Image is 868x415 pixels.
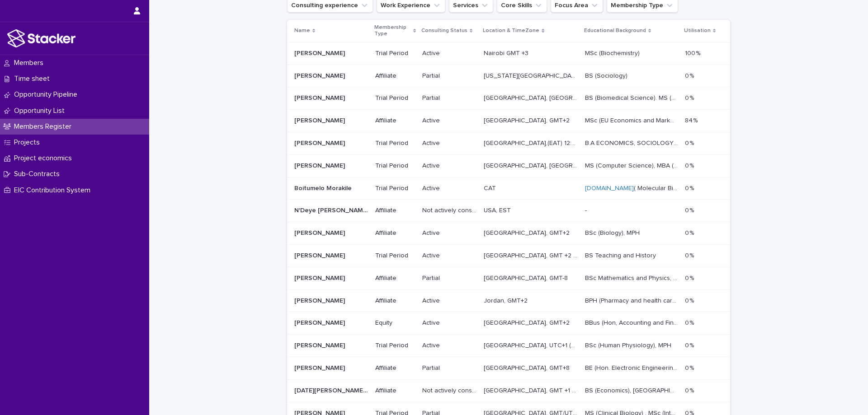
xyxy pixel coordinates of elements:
img: stacker-logo-white.png [7,29,75,47]
p: 0 % [685,138,696,147]
p: Equity [375,319,415,327]
p: Affiliate [375,117,415,125]
p: USA, EST [484,205,513,214]
p: MSc (Biochemistry) [585,48,642,57]
p: ( Molecular Biology) [585,183,679,192]
p: BS (Sociology) [585,70,629,80]
p: Trial Period [375,140,415,147]
p: 0 % [685,205,696,214]
p: [GEOGRAPHIC_DATA], GMT +1 (CET) [484,385,579,395]
p: Partial [422,70,442,80]
p: Project economics [10,154,79,163]
p: Affiliate [375,72,415,80]
p: [GEOGRAPHIC_DATA], GMT-8 [484,273,570,282]
tr: [DATE][PERSON_NAME] [PERSON_NAME][DATE][PERSON_NAME] [PERSON_NAME] AffiliateNot actively consulti... [287,379,730,402]
tr: [PERSON_NAME][PERSON_NAME] Trial PeriodActiveActive [GEOGRAPHIC_DATA], [GEOGRAPHIC_DATA] - GMT -5... [287,154,730,177]
p: 0 % [685,228,696,237]
p: Consulting Status [421,26,467,36]
p: Active [422,250,442,260]
p: Jordan, GMT+2 [484,295,529,305]
p: [PERSON_NAME] [294,273,347,282]
p: Time sheet [10,75,57,83]
p: Educational Background [584,26,646,36]
p: B.A ECONOMICS, SOCIOLOGY AND PSYCHOLOGY [585,138,679,147]
p: BSc Mathematics and Physics; MSc Physics [585,273,679,282]
p: Active [422,317,442,327]
p: [PERSON_NAME] [294,228,347,237]
p: 0 % [685,317,696,327]
p: [PERSON_NAME] [294,250,347,260]
p: Active [422,295,442,305]
p: Opportunity List [10,107,72,115]
p: Location & TimeZone [483,26,539,36]
p: Projects [10,138,47,147]
p: [GEOGRAPHIC_DATA], GMT+2 [484,317,571,327]
p: Not actively consulting with EIC [422,205,478,214]
p: Active [422,138,442,147]
p: Active [422,228,442,237]
p: [PERSON_NAME] [294,363,347,372]
p: Trial Period [375,162,415,170]
p: Utilisation [684,26,711,36]
p: Sub-Contracts [10,170,67,178]
p: Trial Period [375,252,415,260]
p: Boitumelo Morakile [294,183,354,192]
p: BS Teaching and History [585,250,658,260]
p: [PERSON_NAME] [294,317,347,327]
p: MSc (EU Economics and Market Regulation), BSc (Economics & International Business) [585,115,679,125]
p: OSCAR SHITIABAYI [294,138,347,147]
p: BS (Economics), MA (Development Studies - Economics of development) [585,385,679,395]
p: [PERSON_NAME] [294,93,347,102]
p: [PERSON_NAME] [294,115,347,125]
p: [GEOGRAPHIC_DATA], GMT+2 [484,228,571,237]
p: 0 % [685,183,696,192]
tr: [PERSON_NAME][PERSON_NAME] Trial PeriodActiveActive [GEOGRAPHIC_DATA],(EAT) 12:13PM[GEOGRAPHIC_DA... [287,132,730,154]
p: Trial Period [375,185,415,192]
p: 100 % [685,48,702,57]
p: Affiliate [375,297,415,305]
p: Affiliate [375,207,415,214]
p: 0 % [685,160,696,170]
p: 0 % [685,70,696,80]
p: Trial Period [375,94,415,102]
tr: [PERSON_NAME][PERSON_NAME] Trial PeriodPartialPartial [GEOGRAPHIC_DATA], [GEOGRAPHIC_DATA] Time, ... [287,87,730,110]
p: 0 % [685,385,696,395]
p: [PERSON_NAME] [294,48,347,57]
p: Affiliate [375,275,415,282]
p: 0 % [685,93,696,102]
p: Partial [422,273,442,282]
p: Members [10,59,51,67]
p: N'Deye Rosalie Niang [294,205,370,214]
p: CAT [484,183,498,192]
p: BE (Hon. Electronic Engineering), MBA [585,363,679,372]
tr: [PERSON_NAME][PERSON_NAME] AffiliateActiveActive [GEOGRAPHIC_DATA], GMT+2[GEOGRAPHIC_DATA], GMT+2... [287,110,730,132]
p: 0 % [685,250,696,260]
p: Active [422,183,442,192]
tr: Boitumelo MorakileBoitumelo Morakile Trial PeriodActiveActive CATCAT [DOMAIN_NAME]( Molecular Bio... [287,177,730,200]
p: Not actively consulting with EIC [422,385,478,395]
p: Opportunity Pipeline [10,90,85,99]
p: BSc (Biology), MPH [585,228,642,237]
p: Nairobi GMT +3 [484,48,530,57]
p: BSc (Human Physiology), MPH [585,340,673,350]
tr: [PERSON_NAME][PERSON_NAME] AffiliatePartialPartial [US_STATE][GEOGRAPHIC_DATA], GMT-5[US_STATE][G... [287,65,730,87]
p: [PERSON_NAME] [294,295,347,305]
p: [PERSON_NAME] [294,340,347,350]
p: MS (Computer Science), MBA (Finance & Leadership), Global Innovation Leadership (UPEACE) [585,160,679,170]
p: Partial [422,93,442,102]
p: Affiliate [375,364,415,372]
a: [DOMAIN_NAME] [585,185,634,191]
p: Membership Type [374,23,411,39]
p: 0 % [685,295,696,305]
p: [PERSON_NAME] [294,70,347,80]
p: - [585,205,589,214]
p: Affiliate [375,229,415,237]
p: [GEOGRAPHIC_DATA], UTC+1 (WAT) [484,340,579,350]
tr: [PERSON_NAME][PERSON_NAME] Trial PeriodActiveActive [GEOGRAPHIC_DATA], UTC+1 (WAT)[GEOGRAPHIC_DAT... [287,335,730,357]
p: [GEOGRAPHIC_DATA], GMT +2 (CET/CEST) [484,250,579,260]
p: [GEOGRAPHIC_DATA], [GEOGRAPHIC_DATA] Time, GMT +3 [484,93,579,102]
p: Active [422,115,442,125]
tr: [PERSON_NAME][PERSON_NAME] AffiliateActiveActive [GEOGRAPHIC_DATA], GMT+2[GEOGRAPHIC_DATA], GMT+2... [287,222,730,245]
p: BBus (Hon, Accounting and Finance). CA. [585,317,679,327]
p: Partial [422,363,442,372]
